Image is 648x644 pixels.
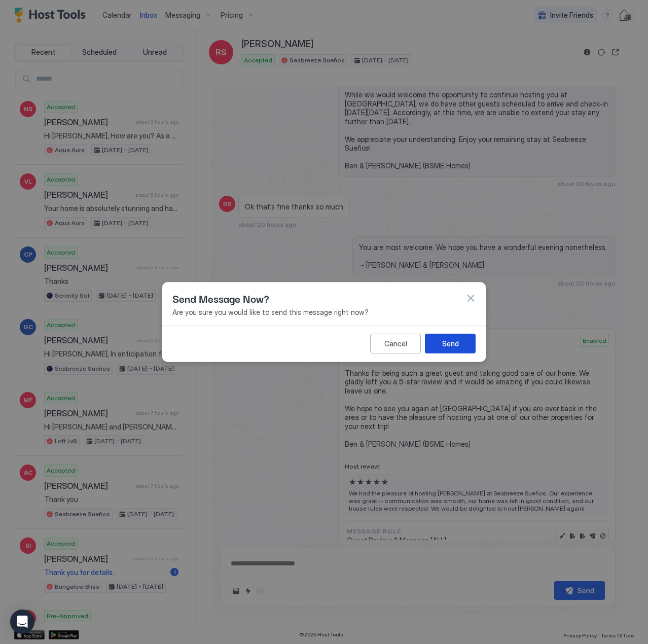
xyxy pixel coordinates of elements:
span: Send Message Now? [172,291,269,306]
span: Are you sure you would like to send this message right now? [172,308,476,317]
div: Open Intercom Messenger [10,610,34,634]
div: Cancel [384,338,407,349]
div: Send [442,338,459,349]
button: Cancel [370,334,421,353]
button: Send [425,334,476,353]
